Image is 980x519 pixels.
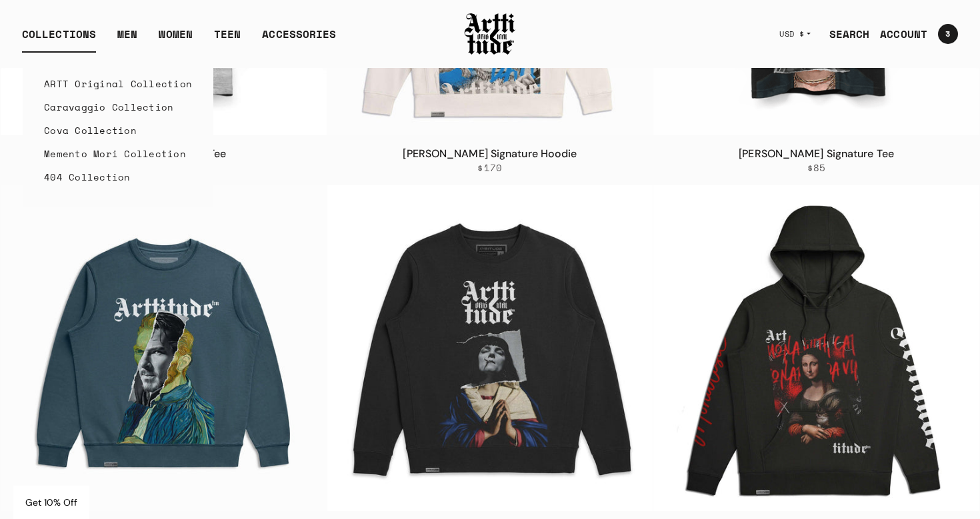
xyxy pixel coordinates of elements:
[44,95,192,119] a: Caravaggio Collection
[1,185,327,511] img: Van Gogh Terry Crewneck
[819,21,870,47] a: SEARCH
[945,30,950,38] span: 3
[807,162,826,174] span: $85
[44,142,192,165] a: Memento Mori Collection
[159,26,193,53] a: WOMEN
[13,486,89,519] div: Get 10% Off
[653,185,979,511] a: Mona Lisa Signature HoodieMona Lisa Signature Hoodie
[927,19,958,49] a: Open cart
[653,185,979,511] img: Mona Lisa Signature Hoodie
[327,185,653,511] img: Virgin in Prayer Classic Crewneck
[771,19,819,49] button: USD $
[463,11,517,57] img: Arttitude
[214,26,241,53] a: TEEN
[44,119,192,142] a: Cova Collection
[403,147,577,161] a: [PERSON_NAME] Signature Hoodie
[477,162,502,174] span: $170
[117,26,137,53] a: MEN
[11,26,347,53] ul: Main navigation
[44,72,192,95] a: ARTT Original Collection
[44,165,192,189] a: 404 Collection
[327,185,653,511] a: Virgin in Prayer Classic CrewneckVirgin in Prayer Classic Crewneck
[739,147,894,161] a: [PERSON_NAME] Signature Tee
[25,496,77,508] span: Get 10% Off
[262,26,336,53] div: ACCESSORIES
[22,26,96,53] div: COLLECTIONS
[869,21,927,47] a: ACCOUNT
[779,29,805,39] span: USD $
